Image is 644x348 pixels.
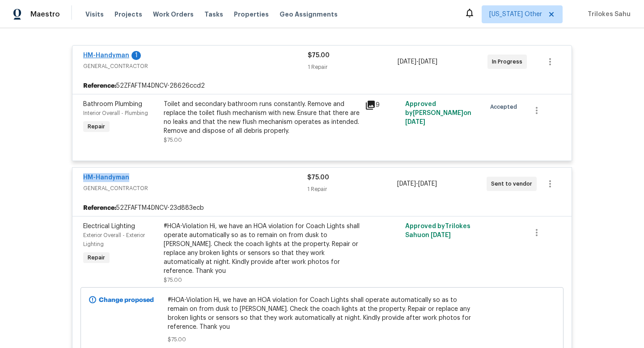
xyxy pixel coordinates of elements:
span: Geo Assignments [280,10,338,19]
span: [DATE] [397,181,416,187]
span: Maestro [30,10,60,19]
div: 9 [365,100,400,110]
span: [DATE] [419,59,437,65]
span: Electrical Lighting [83,223,135,229]
span: In Progress [492,57,526,66]
span: Visits [85,10,104,19]
b: Change proposed [99,297,154,303]
span: Tasks [204,11,223,17]
span: Accepted [490,102,521,111]
b: Reference: [83,204,116,212]
a: HM-Handyman [83,174,129,181]
span: $75.00 [308,52,330,59]
span: Trilokes Sahu [584,10,631,19]
span: GENERAL_CONTRACTOR [83,184,307,193]
span: Properties [234,10,269,19]
span: $75.00 [168,335,477,344]
div: Toilet and secondary bathroom runs constantly. Remove and replace the toilet flush mechanism with... [164,100,360,136]
span: Approved by [PERSON_NAME] on [405,101,471,125]
div: 52ZFAFTM4DNCV-28626ccd2 [72,78,572,94]
span: Work Orders [153,10,194,19]
span: Repair [84,253,109,262]
span: Interior Overall - Plumbing [83,110,148,116]
span: - [398,57,437,66]
span: Repair [84,122,109,131]
span: Bathroom Plumbing [83,101,142,107]
span: Exterior Overall - Exterior Lighting [83,233,145,247]
div: 52ZFAFTM4DNCV-23d883ecb [72,200,572,216]
div: #HOA-Violation Hi, we have an HOA violation for Coach Lights shall operate automatically so as to... [164,222,360,276]
span: Sent to vendor [491,179,536,188]
span: [DATE] [418,181,437,187]
span: Projects [114,10,142,19]
a: HM-Handyman [83,52,129,59]
span: [DATE] [405,119,425,125]
div: 1 Repair [307,185,397,194]
span: $75.00 [164,137,182,143]
span: $75.00 [164,277,182,283]
span: [US_STATE] Other [489,10,542,19]
b: Reference: [83,81,116,90]
span: GENERAL_CONTRACTOR [83,62,308,71]
div: 1 Repair [308,63,398,72]
span: [DATE] [431,232,451,238]
span: #HOA-Violation Hi, we have an HOA violation for Coach Lights shall operate automatically so as to... [168,296,477,331]
span: - [397,179,437,188]
div: 1 [131,51,141,60]
span: $75.00 [307,174,329,181]
span: [DATE] [398,59,416,65]
span: Approved by Trilokes Sahu on [405,223,470,238]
